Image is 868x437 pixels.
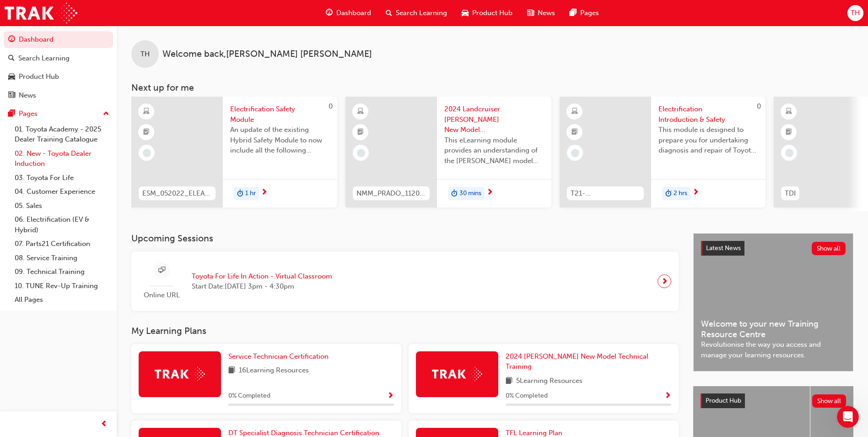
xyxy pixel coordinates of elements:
[538,8,555,18] span: News
[336,8,371,18] span: Dashboard
[701,319,846,339] span: Welcome to your new Training Resource Centre
[701,393,846,408] a: Product HubShow all
[5,3,77,23] img: Trak
[230,125,330,156] span: An update of the existing Hybrid Safety Module to now include all the following electrification v...
[239,365,309,377] span: 16 Learning Resources
[486,189,493,197] span: next-icon
[101,419,108,430] span: prev-icon
[11,237,113,251] a: 07. Parts21 Certification
[155,367,205,381] img: Trak
[560,97,766,208] a: 0T21-FOD_HVIS_PREREQElectrification Introduction & SafetyThis module is designed to prepare you f...
[812,394,846,408] button: Show all
[386,7,392,19] span: search-icon
[506,352,648,371] span: 2024 [PERSON_NAME] New Model Technical Training
[192,271,332,282] span: Toyota For Life In Action - Virtual Classroom
[8,55,15,63] span: search-icon
[19,109,38,119] div: Pages
[8,92,15,100] span: news-icon
[158,265,165,276] span: sessionType_ONLINE_URL-icon
[11,199,113,213] a: 05. Sales
[571,149,579,157] span: learningRecordVerb_NONE-icon
[19,90,36,101] div: News
[261,189,268,197] span: next-icon
[4,31,113,48] a: Dashboard
[11,279,113,293] a: 10. TUNE Rev-Up Training
[228,352,329,361] span: Service Technician Certification
[520,4,562,22] a: news-iconNews
[693,233,853,371] a: Latest NewsShow allWelcome to your new Training Resource CentreRevolutionise the way you access a...
[228,391,270,401] span: 0 % Completed
[117,82,868,93] h3: Next up for me
[230,104,330,125] span: Electrification Safety Module
[658,104,758,125] span: Electrification Introduction & Safety
[8,110,15,118] span: pages-icon
[571,106,578,118] span: learningResourceType_ELEARNING-icon
[11,213,113,237] a: 06. Electrification (EV & Hybrid)
[664,392,671,400] span: Show Progress
[140,49,150,60] span: TH
[139,259,671,304] a: Online URLToyota For Life In Action - Virtual ClassroomStart Date:[DATE] 3pm - 4:30pm
[143,149,151,157] span: learningRecordVerb_NONE-icon
[396,8,447,18] span: Search Learning
[378,4,454,22] a: search-iconSearch Learning
[228,365,235,377] span: book-icon
[4,105,113,122] button: Pages
[692,189,699,197] span: next-icon
[506,376,512,387] span: book-icon
[847,5,863,21] button: TH
[506,351,671,372] a: 2024 [PERSON_NAME] New Model Technical Training
[661,275,668,288] span: next-icon
[785,149,793,157] span: learningRecordVerb_NONE-icon
[506,429,562,437] span: TFL Learning Plan
[4,87,113,104] a: News
[785,188,796,199] span: TDI
[706,397,741,404] span: Product Hub
[812,242,846,255] button: Show all
[142,188,212,199] span: ESM_052022_ELEARN
[4,50,113,67] a: Search Learning
[570,7,577,19] span: pages-icon
[387,392,394,400] span: Show Progress
[326,7,333,19] span: guage-icon
[786,106,792,118] span: learningResourceType_ELEARNING-icon
[18,53,70,64] div: Search Learning
[11,147,113,171] a: 02. New - Toyota Dealer Induction
[571,188,640,199] span: T21-FOD_HVIS_PREREQ
[444,135,544,166] span: This eLearning module provides an understanding of the [PERSON_NAME] model line-up and its Katash...
[701,339,846,360] span: Revolutionise the way you access and manage your learning resources.
[131,97,337,208] a: 0ESM_052022_ELEARNElectrification Safety ModuleAn update of the existing Hybrid Safety Module to ...
[674,188,687,199] span: 2 hrs
[701,241,846,256] a: Latest NewsShow all
[228,351,332,362] a: Service Technician Certification
[131,233,679,244] h3: Upcoming Sessions
[103,108,109,120] span: up-icon
[329,102,333,110] span: 0
[345,97,551,208] a: NMM_PRADO_112024_MODULE_12024 Landcruiser [PERSON_NAME] New Model Mechanisms - Model Outline 1Thi...
[706,244,741,252] span: Latest News
[143,106,150,118] span: learningResourceType_ELEARNING-icon
[8,36,15,44] span: guage-icon
[131,326,679,336] h3: My Learning Plans
[665,188,672,200] span: duration-icon
[11,265,113,279] a: 09. Technical Training
[451,188,458,200] span: duration-icon
[462,7,469,19] span: car-icon
[527,7,534,19] span: news-icon
[658,125,758,156] span: This module is designed to prepare you for undertaking diagnosis and repair of Toyota & Lexus Ele...
[459,188,481,199] span: 30 mins
[757,102,761,110] span: 0
[11,171,113,185] a: 03. Toyota For Life
[143,126,150,138] span: booktick-icon
[4,68,113,85] a: Product Hub
[19,71,59,82] div: Product Hub
[139,290,184,300] span: Online URL
[11,185,113,199] a: 04. Customer Experience
[357,149,365,157] span: learningRecordVerb_NONE-icon
[454,4,520,22] a: car-iconProduct Hub
[664,390,671,402] button: Show Progress
[580,8,599,18] span: Pages
[4,29,113,105] button: DashboardSearch LearningProduct HubNews
[356,188,426,199] span: NMM_PRADO_112024_MODULE_1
